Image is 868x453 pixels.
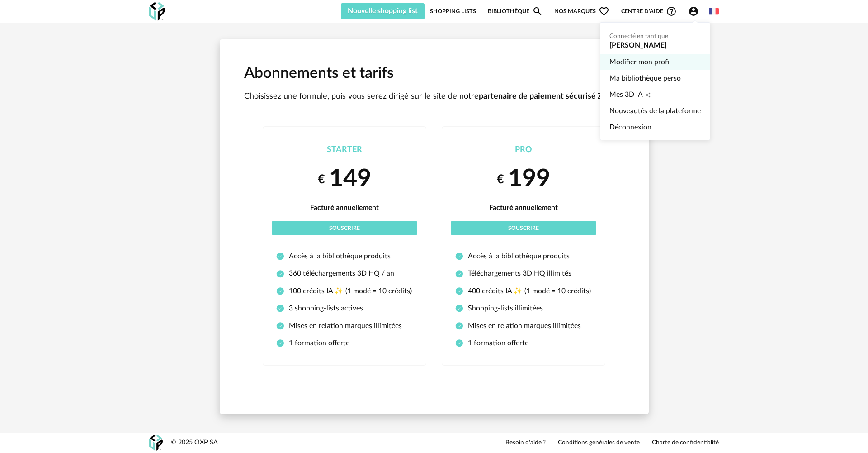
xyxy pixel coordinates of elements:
span: Centre d'aideHelp Circle Outline icon [621,6,677,17]
a: Modifier mon profil [609,54,701,70]
div: Starter [272,145,417,155]
span: Nos marques [554,3,609,19]
li: Mises en relation marques illimitées [276,321,413,330]
li: Shopping-lists illimitées [455,304,592,313]
span: 199 [508,167,550,191]
li: 100 crédits IA ✨ (1 modé = 10 crédits) [276,286,413,296]
span: Souscrire [329,225,360,231]
a: Shopping Lists [430,3,476,19]
img: OXP [149,2,165,21]
span: Facturé annuellement [489,204,558,211]
li: Mises en relation marques illimitées [455,321,592,330]
a: Besoin d'aide ? [505,439,546,447]
a: Mes 3D IACreation icon [609,86,701,103]
li: 400 crédits IA ✨ (1 modé = 10 crédits) [455,286,592,296]
li: 360 téléchargements 3D HQ / an [276,269,413,278]
li: Téléchargements 3D HQ illimités [455,269,592,278]
a: Conditions générales de vente [558,439,640,447]
span: Souscrire [508,225,539,231]
div: Pro [451,145,596,155]
span: Account Circle icon [688,6,703,17]
a: Ma bibliothèque perso [609,70,701,86]
strong: partenaire de paiement sécurisé ZOHO [479,92,623,100]
a: Nouveautés de la plateforme [609,103,701,119]
li: Accès à la bibliothèque produits [276,252,413,261]
p: Choisissez une formule, puis vous serez dirigé sur le site de notre . [244,91,624,102]
span: Creation icon [645,86,651,103]
a: Déconnexion [609,119,701,135]
li: 1 formation offerte [455,339,592,348]
h1: Abonnements et tarifs [244,64,624,84]
li: 1 formation offerte [276,339,413,348]
a: BibliothèqueMagnify icon [488,3,543,19]
span: Heart Outline icon [599,6,609,17]
span: Facturé annuellement [310,204,379,211]
button: Nouvelle shopping list [341,3,425,19]
li: Accès à la bibliothèque produits [455,252,592,261]
img: OXP [149,435,163,451]
button: Souscrire [451,221,596,235]
span: Mes 3D IA [609,86,643,103]
span: 149 [329,167,371,191]
span: Nouvelle shopping list [348,7,418,14]
img: fr [709,6,719,16]
span: Account Circle icon [688,6,699,17]
span: Magnify icon [532,6,543,17]
li: 3 shopping-lists actives [276,304,413,313]
span: Help Circle Outline icon [666,6,677,17]
small: € [497,172,504,187]
button: Souscrire [272,221,417,235]
div: © 2025 OXP SA [171,439,218,447]
small: € [318,172,325,187]
a: Charte de confidentialité [652,439,719,447]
